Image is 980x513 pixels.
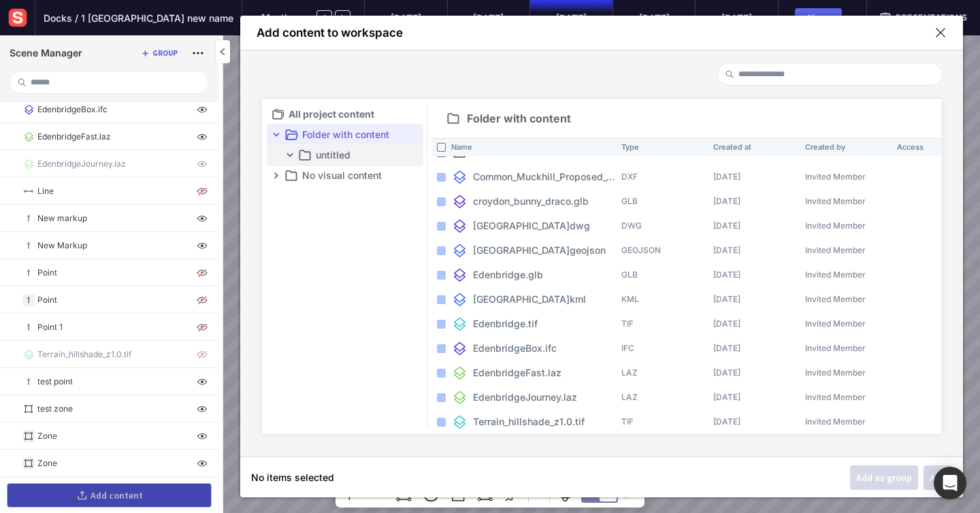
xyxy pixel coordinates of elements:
[856,473,912,482] div: Add as group
[194,183,210,199] img: visibility-off.svg
[37,158,126,170] p: EdenbridgeJourney.laz
[800,287,892,312] td: Invited Member
[795,8,842,28] button: Share
[616,189,708,214] td: GLB
[44,11,233,25] span: Docks / 1 [GEOGRAPHIC_DATA] new name
[800,361,892,385] td: Invited Member
[708,189,800,214] td: [DATE]
[5,5,30,30] img: sensat
[37,267,57,279] p: Point
[616,312,708,336] td: TIF
[473,169,616,184] p: Common_Muckhill_Proposed_Tied_Arch_Bridge.dxf
[473,414,585,429] p: Terrain_hillshade_z1.0.tif
[708,138,800,156] th: Created at
[616,138,708,156] th: Type
[289,106,421,122] p: All project content
[473,194,589,208] p: croydon_bunny_draco.glb
[37,403,73,415] p: test zone
[473,292,586,306] p: [GEOGRAPHIC_DATA]kml
[934,467,966,499] div: Open Intercom Messenger
[194,319,210,335] img: visibility-off.svg
[616,410,708,434] td: TIF
[194,401,210,417] img: visibility-on.svg
[152,50,178,57] div: Group
[194,129,210,145] img: visibility-on.svg
[850,465,918,490] button: Add as group
[194,156,210,172] img: visibility-on.svg
[800,410,892,434] td: Invited Member
[194,374,210,390] img: visibility-on.svg
[37,212,87,225] p: New markup
[708,214,800,238] td: [DATE]
[37,348,131,361] p: Terrain_hillshade_z1.0.tif
[616,263,708,287] td: GLB
[194,292,210,308] img: visibility-off.svg
[194,265,210,281] img: visibility-off.svg
[37,376,73,388] p: test point
[930,473,946,482] div: Add
[473,316,538,331] p: Edenbridge.tif
[7,483,212,508] button: Add content
[37,321,63,333] p: Point 1
[473,341,557,355] p: EdenbridgeBox.ifc
[137,45,180,61] button: Group
[616,165,708,189] td: DXF
[800,263,892,287] td: Invited Member
[37,430,57,442] p: Zone
[257,27,403,39] div: Add content to workspace
[194,428,210,444] img: visibility-on.svg
[708,238,800,263] td: [DATE]
[800,312,892,336] td: Invited Member
[194,346,210,363] img: visibility-off.svg
[473,267,543,282] p: Edenbridge.glb
[316,147,421,163] p: untitled
[194,237,210,254] img: visibility-on.svg
[473,390,577,404] p: EdenbridgeJourney.laz
[924,465,952,490] button: Add
[616,385,708,410] td: LAZ
[800,189,892,214] td: Invited Member
[446,138,616,156] th: Name
[616,214,708,238] td: DWG
[800,336,892,361] td: Invited Member
[800,238,892,263] td: Invited Member
[37,185,54,197] p: Line
[37,131,111,143] p: EdenbridgeFast.laz
[194,210,210,227] img: visibility-on.svg
[616,287,708,312] td: KML
[800,165,892,189] td: Invited Member
[800,138,892,156] th: Created by
[37,239,87,252] p: New Markup
[37,294,57,306] p: Point
[194,455,210,471] img: visibility-on.svg
[708,287,800,312] td: [DATE]
[467,113,571,124] span: Folder with content
[708,312,800,336] td: [DATE]
[708,385,800,410] td: [DATE]
[251,470,334,484] p: No items selected
[800,385,892,410] td: Invited Member
[708,336,800,361] td: [DATE]
[37,457,57,469] p: Zone
[91,491,143,500] div: Add content
[800,214,892,238] td: Invited Member
[708,361,800,385] td: [DATE]
[616,361,708,385] td: LAZ
[616,336,708,361] td: IFC
[473,243,606,257] p: [GEOGRAPHIC_DATA]geojson
[473,365,561,380] p: EdenbridgeFast.laz
[302,167,421,184] p: No visual content
[708,410,800,434] td: [DATE]
[194,101,210,118] img: visibility-on.svg
[302,127,421,143] p: Folder with content
[708,263,800,287] td: [DATE]
[708,165,800,189] td: [DATE]
[616,238,708,263] td: GEOJSON
[10,48,82,59] h1: Scene Manager
[37,103,108,116] p: EdenbridgeBox.ifc
[473,218,590,233] p: [GEOGRAPHIC_DATA]dwg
